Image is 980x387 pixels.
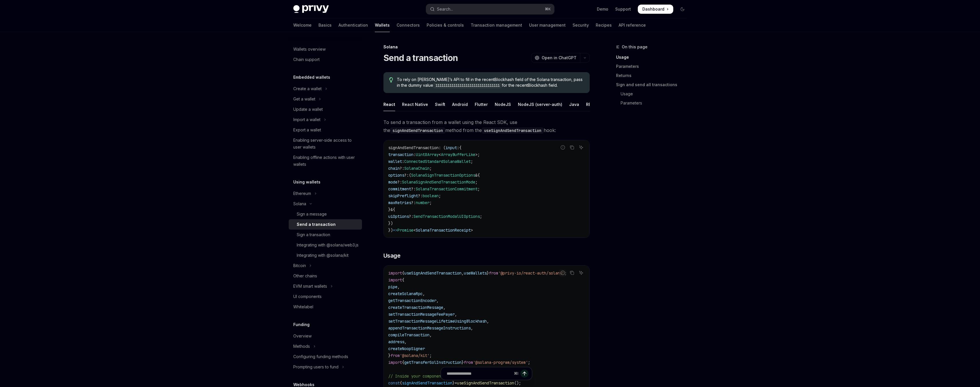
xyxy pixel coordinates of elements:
code: 11111111111111111111111111111111 [433,83,502,88]
span: input [446,145,457,150]
span: , [423,291,425,296]
span: SolanaSignTransactionOptions [411,173,475,178]
div: EVM smart wallets [293,283,327,290]
a: Send a transaction [289,219,362,230]
a: Chain support [289,54,362,65]
div: Android [452,98,468,111]
a: User management [529,18,566,32]
div: Integrating with @solana/web3.js [297,242,359,248]
a: Dashboard [638,5,673,14]
span: , [462,270,464,276]
span: > [471,228,473,233]
button: Toggle EVM smart wallets section [289,281,362,291]
span: address [388,339,404,344]
button: Report incorrect code [559,269,567,277]
span: ?: [411,200,416,205]
span: ?: [409,214,413,219]
span: ; [475,179,478,185]
a: Wallets overview [289,44,362,54]
span: , [455,312,457,317]
span: ConnectedStandardSolanaWallet [404,159,471,164]
span: ; [480,214,482,219]
span: import [388,270,402,276]
h5: Embedded wallets [293,74,330,81]
span: To send a transaction from a wallet using the React SDK, use the method from the hook: [383,118,590,134]
span: => [393,228,397,233]
div: Bitcoin [293,262,306,269]
span: ; [429,200,432,205]
span: SolanaTransactionCommitment [416,186,478,191]
h1: Send a transaction [383,53,458,63]
button: Ask AI [577,144,585,151]
span: Open in ChatGPT [542,55,577,61]
a: Whitelabel [289,302,362,312]
span: ; [565,270,567,276]
span: ?: [400,166,404,171]
span: '@solana/kit' [400,353,429,358]
span: setTransactionMessageLifetimeUsingBlockhash [388,319,487,324]
a: Connectors [397,18,420,32]
div: Wallets overview [293,46,326,53]
div: Create a wallet [293,85,322,92]
button: Report incorrect code [559,144,567,151]
a: Transaction management [471,18,522,32]
a: Integrating with @solana/kit [289,250,362,260]
span: : [402,159,404,164]
button: Copy the contents from the code block [568,144,576,151]
div: Chain support [293,56,320,63]
span: SolanaTransactionReceipt [416,228,471,233]
span: maxRetries [388,200,411,205]
a: Integrating with @solana/web3.js [289,240,362,250]
button: Toggle Ethereum section [289,188,362,199]
span: Uint8Array [416,152,439,157]
div: React Native [402,98,428,111]
span: ; [528,360,530,365]
span: ?: [397,179,402,185]
a: Welcome [293,18,312,32]
span: ; [429,353,432,358]
span: '@privy-io/react-auth/solana' [498,270,565,276]
span: , [397,284,400,289]
a: Sign a transaction [289,230,362,240]
span: & [391,207,393,212]
div: Search... [437,6,453,13]
a: Policies & controls [427,18,464,32]
span: On this page [622,44,648,50]
span: { [402,277,404,283]
a: Basics [318,18,332,32]
div: Import a wallet [293,116,320,123]
a: Wallets [375,18,390,32]
span: useWallets [464,270,487,276]
span: ( [409,173,411,178]
span: } [388,353,391,358]
span: SolanaSignAndSendTransactionMode [402,179,475,185]
span: number [416,200,429,205]
span: uiOptions [388,214,409,219]
div: Send a transaction [297,221,336,228]
a: Configuring funding methods [289,352,362,362]
span: { [459,145,462,150]
span: setTransactionMessageFeePayer [388,312,455,317]
div: Prompting users to fund [293,364,338,370]
a: Support [615,6,631,12]
span: ; [429,166,432,171]
div: React [383,98,395,111]
span: chain [388,166,400,171]
span: '@solana-program/system' [473,360,528,365]
span: : ( [439,145,446,150]
span: getTransferSolInstruction [404,360,462,365]
button: Toggle Solana section [289,199,362,209]
span: To rely on [PERSON_NAME]’s API to fill in the recentBlockhash field of the Solana transaction, pa... [397,77,584,88]
span: commitment [388,186,411,191]
span: mode [388,179,397,185]
span: , [404,339,407,344]
span: < [413,228,416,233]
button: Open in ChatGPT [531,53,580,63]
button: Send message [520,370,528,378]
a: Authentication [338,18,368,32]
a: Update a wallet [289,104,362,114]
div: Enabling server-side access to user wallets [293,137,359,151]
div: Swift [435,98,445,111]
span: } [462,360,464,365]
span: ; [478,186,480,191]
